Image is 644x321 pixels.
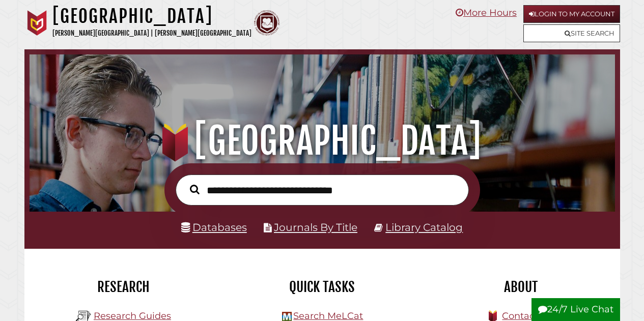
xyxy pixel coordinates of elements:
img: Calvin Theological Seminary [254,10,279,36]
h2: About [429,278,612,296]
a: Databases [181,221,247,234]
i: Search [190,184,200,194]
h1: [GEOGRAPHIC_DATA] [52,5,251,27]
h2: Quick Tasks [231,278,414,296]
img: Calvin University [24,10,50,36]
a: Library Catalog [385,221,463,234]
a: Login to My Account [523,5,620,23]
button: Search [185,182,205,197]
p: [PERSON_NAME][GEOGRAPHIC_DATA] | [PERSON_NAME][GEOGRAPHIC_DATA] [52,27,251,39]
a: More Hours [456,7,517,18]
h1: [GEOGRAPHIC_DATA] [39,119,605,163]
a: Site Search [523,24,620,42]
a: Journals By Title [274,221,357,234]
h2: Research [32,278,215,296]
